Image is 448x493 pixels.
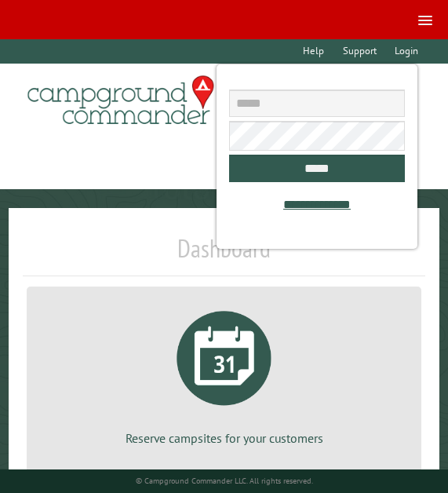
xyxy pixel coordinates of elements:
[335,39,384,64] a: Support
[136,476,313,486] small: © Campground Commander LLC. All rights reserved.
[387,39,425,64] a: Login
[23,70,219,131] img: Campground Commander
[46,429,403,447] p: Reserve campsites for your customers
[296,39,332,64] a: Help
[23,233,426,276] h1: Dashboard
[46,299,403,447] a: Reserve campsites for your customers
